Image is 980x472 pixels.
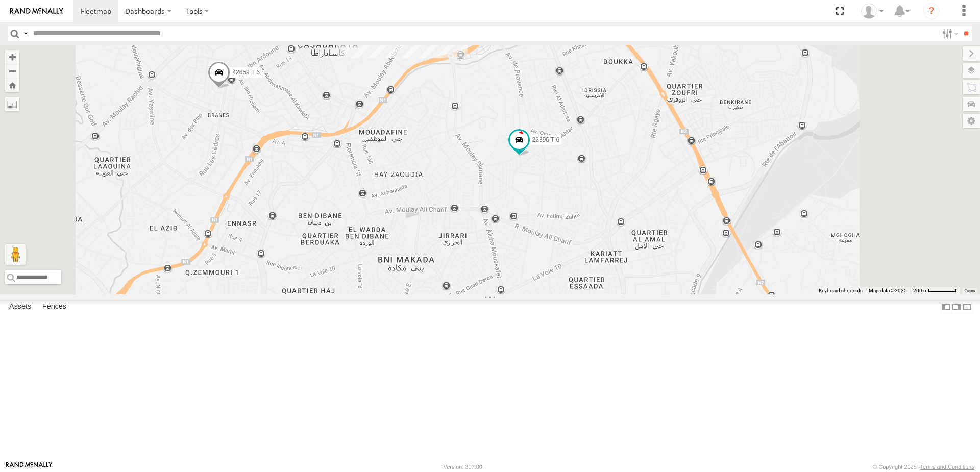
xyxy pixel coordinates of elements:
[444,464,482,470] div: Version: 307.00
[5,97,19,111] label: Measure
[6,462,53,472] a: Visit our Website
[819,287,863,294] button: Keyboard shortcuts
[873,464,974,470] div: © Copyright 2025 -
[21,26,30,41] label: Search Query
[857,4,887,19] div: Branch Tanger
[913,288,928,293] span: 200 m
[962,300,972,314] label: Hide Summary Table
[923,3,940,19] i: ?
[5,64,19,78] button: Zoom out
[920,464,974,470] a: Terms and Conditions
[941,300,951,314] label: Dock Summary Table to the Left
[938,26,960,41] label: Search Filter Options
[965,289,975,293] a: Terms (opens in new tab)
[5,244,26,265] button: Drag Pegman onto the map to open Street View
[232,69,260,76] span: 42659 T 6
[4,300,36,314] label: Assets
[910,287,960,294] button: Map Scale: 200 m per 52 pixels
[532,136,560,143] span: 22396 T 6
[5,78,19,92] button: Zoom Home
[37,300,71,314] label: Fences
[10,8,63,15] img: rand-logo.svg
[963,114,980,128] label: Map Settings
[951,300,962,314] label: Dock Summary Table to the Right
[869,288,907,293] span: Map data ©2025
[5,50,19,64] button: Zoom in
